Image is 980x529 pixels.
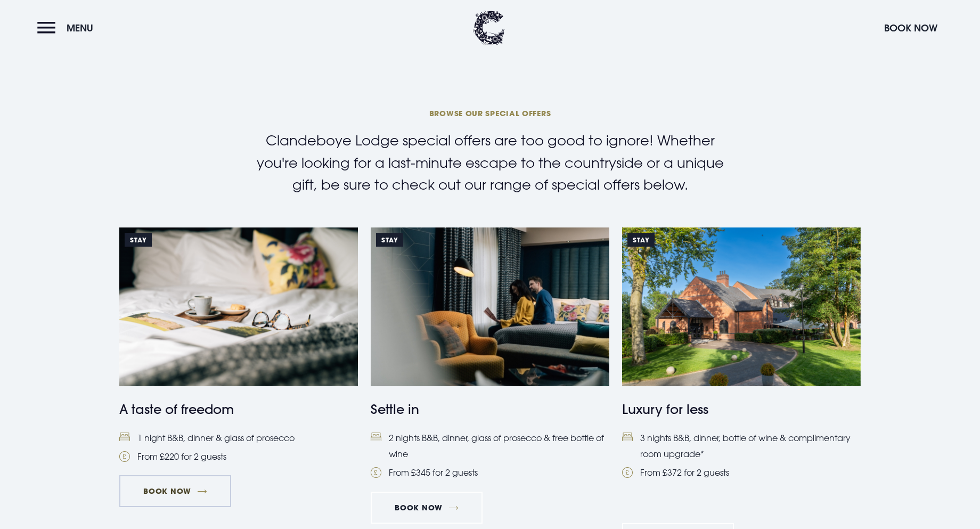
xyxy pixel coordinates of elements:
[119,430,358,446] li: 1 night B&B, dinner & glass of prosecco
[622,227,861,508] a: Stay https://clandeboyelodge.s3-assets.com/offer-thumbnails/Luxury-for-less-special-offer.png Lux...
[371,227,609,386] img: https://clandeboyelodge.s3-assets.com/offer-thumbnails/Settle-In-464x309.jpg
[376,233,403,247] span: Stay
[879,17,943,39] button: Book Now
[236,108,744,118] span: BROWSE OUR SPECIAL OFFERS
[119,475,231,507] a: Book Now
[622,400,861,419] h4: Luxury for less
[371,492,483,524] a: Book Now
[371,400,609,419] h4: Settle in
[67,22,93,34] span: Menu
[371,227,609,481] a: Stay https://clandeboyelodge.s3-assets.com/offer-thumbnails/Settle-In-464x309.jpg Settle in Bed2 ...
[371,465,609,481] li: From £345 for 2 guests
[622,433,633,442] img: Bed
[119,433,130,442] img: Bed
[622,430,861,462] li: 3 nights B&B, dinner, bottle of wine & complimentary room upgrade*
[37,17,99,39] button: Menu
[119,400,358,419] h4: A taste of freedom
[473,11,505,45] img: Clandeboye Lodge
[245,129,735,196] p: Clandeboye Lodge special offers are too good to ignore! Whether you're looking for a last-minute ...
[119,227,358,465] a: Stay https://clandeboyelodge.s3-assets.com/offer-thumbnails/taste-of-freedom-special-offers-2025....
[119,449,358,465] li: From £220 for 2 guests
[622,465,861,481] li: From £372 for 2 guests
[119,451,130,462] img: Pound Coin
[371,467,381,478] img: Pound Coin
[371,430,609,462] li: 2 nights B&B, dinner, glass of prosecco & free bottle of wine
[622,227,861,386] img: https://clandeboyelodge.s3-assets.com/offer-thumbnails/Luxury-for-less-special-offer.png
[125,233,152,247] span: Stay
[119,227,358,386] img: https://clandeboyelodge.s3-assets.com/offer-thumbnails/taste-of-freedom-special-offers-2025.png
[627,233,655,247] span: Stay
[371,433,381,442] img: Bed
[622,467,633,478] img: Pound Coin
